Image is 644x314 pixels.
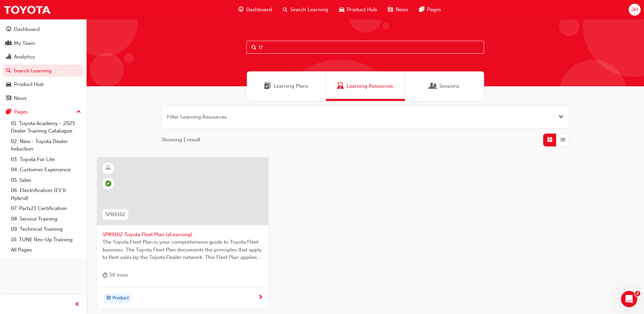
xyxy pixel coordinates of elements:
[347,6,377,14] span: Product Hub
[6,27,11,33] span: guage-icon
[8,214,84,224] a: 08. Service Training
[8,154,84,165] a: 03. Toyota For Life
[631,6,638,14] span: JH
[14,81,44,88] div: Product Hub
[419,5,424,14] span: pages-icon
[8,175,84,186] a: 05. Sales
[76,108,81,117] span: up-icon
[3,106,84,118] button: Pages
[246,41,484,54] input: Search...
[3,2,51,17] img: Trak
[246,6,272,14] span: Dashboard
[635,291,640,296] span: 2
[395,6,408,14] span: News
[14,94,27,102] div: News
[3,51,84,63] a: Analytics
[339,5,344,14] span: car-icon
[8,224,84,234] a: 09. Technical Training
[274,82,308,90] span: Learning Plans
[3,92,84,105] a: News
[347,82,393,90] span: Learning Resources
[247,71,326,101] a: Learning PlansLearning Plans
[6,109,11,115] span: pages-icon
[405,71,484,101] a: SessionsSessions
[334,3,382,17] a: car-iconProduct Hub
[629,4,641,16] button: JH
[337,82,344,90] span: Learning Resources
[8,203,84,214] a: 07. Parts21 Certification
[8,185,84,203] a: 06. Electrification (EV & Hybrid)
[8,245,84,255] a: All Pages
[547,136,552,144] span: Grid
[430,82,437,90] span: Sessions
[6,95,11,102] span: news-icon
[97,157,269,309] a: SPK9102SPK9102 Toyota Fleet Plan (eLearning)The Toyota Fleet Plan is your comprehensive guide to ...
[558,113,564,121] button: Open the filter
[6,82,11,88] span: car-icon
[103,271,128,279] div: 30 mins
[106,164,111,173] span: learningResourceType_ELEARNING-icon
[8,164,84,175] a: 04. Customer Experience
[560,136,565,144] span: List
[439,82,459,90] span: Sessions
[283,5,288,14] span: search-icon
[290,6,328,14] span: Search Learning
[233,3,277,17] a: guage-iconDashboard
[14,25,40,33] div: Dashboard
[326,71,405,101] a: Learning ResourcesLearning Resources
[162,136,200,144] span: Showing 1 result
[3,65,84,77] a: Search Learning
[103,238,263,261] span: The Toyota Fleet Plan is your comprehensive guide to Toyota Fleet business. The Toyota Fleet Plan...
[6,40,11,47] span: people-icon
[414,3,446,17] a: pages-iconPages
[238,5,243,14] span: guage-icon
[75,300,80,309] span: prev-icon
[382,3,414,17] a: news-iconNews
[14,53,35,61] div: Analytics
[6,54,11,60] span: chart-icon
[6,68,11,74] span: search-icon
[621,291,637,307] iframe: Intercom live chat
[112,294,129,302] span: Product
[3,23,84,36] a: Dashboard
[103,231,263,239] span: SPK9102 Toyota Fleet Plan (eLearning)
[14,39,35,47] div: My Team
[3,78,84,91] a: Product Hub
[3,22,84,106] button: DashboardMy TeamAnalyticsSearch LearningProduct HubNews
[14,108,28,116] div: Pages
[8,136,84,154] a: 02. New - Toyota Dealer Induction
[8,118,84,136] a: 01. Toyota Academy - 2025 Dealer Training Catalogue
[103,271,108,279] span: duration-icon
[3,37,84,50] a: My Team
[8,234,84,245] a: 10. TUNE Rev-Up Training
[277,3,334,17] a: search-iconSearch Learning
[427,6,441,14] span: Pages
[258,295,263,301] span: next-icon
[264,82,271,90] span: Learning Plans
[105,211,126,219] span: SPK9102
[106,294,111,303] span: target-icon
[252,43,256,51] span: Search
[105,180,111,187] span: learningRecordVerb_COMPLETE-icon
[388,5,393,14] span: news-icon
